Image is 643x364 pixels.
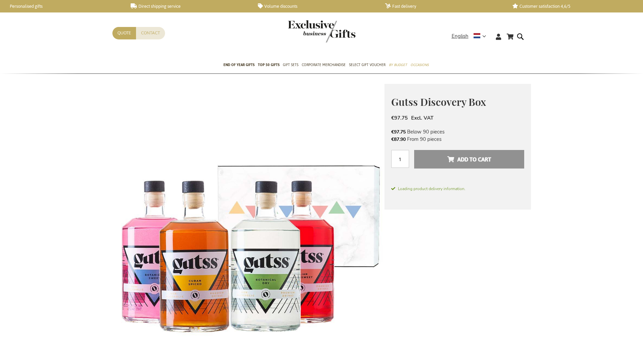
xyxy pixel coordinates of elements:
a: Quote [112,27,136,39]
span: Occasions [410,61,429,68]
a: End of year gifts [223,57,254,74]
li: Below 90 pieces [391,128,524,135]
span: By Budget [389,61,407,68]
a: Occasions [410,57,429,74]
a: By Budget [389,57,407,74]
span: End of year gifts [223,61,254,68]
a: Direct shipping service [131,3,247,9]
a: Gift Sets [283,57,298,74]
a: Contact [136,27,165,39]
a: Corporate Merchandise [302,57,346,74]
a: store logo [288,20,322,42]
span: €97.75 [391,115,408,121]
a: TOP 50 Gifts [258,57,279,74]
input: Qty [391,150,409,168]
span: €87.90 [391,136,406,143]
a: Fast delivery [385,3,502,9]
span: €97.75 [391,129,406,135]
span: English [452,32,468,40]
img: Exclusive Business gifts logo [288,20,355,42]
span: Corporate Merchandise [302,61,346,68]
span: Select Gift Voucher [349,61,385,68]
img: Gutss Discovery Box [112,84,384,355]
span: Loading product delivery information. [391,186,524,192]
li: From 90 pieces [391,135,524,143]
span: Excl. VAT [411,115,433,121]
span: Gutss Discovery Box [391,95,486,109]
a: Personalised gifts [3,3,120,9]
a: Customer satisfaction 4,6/5 [512,3,629,9]
a: Select Gift Voucher [349,57,385,74]
a: Volume discounts [258,3,374,9]
span: Gift Sets [283,61,298,68]
span: TOP 50 Gifts [258,61,279,68]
